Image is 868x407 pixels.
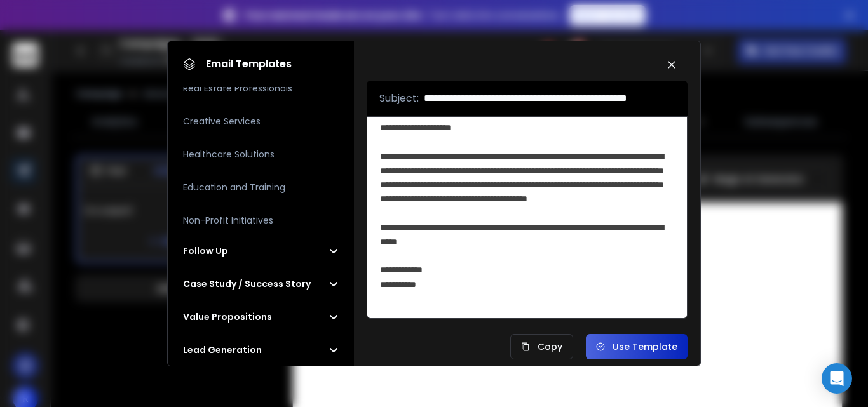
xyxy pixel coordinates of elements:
h3: Real Estate Professionals [183,82,292,95]
h1: Email Templates [183,57,292,72]
h3: Non-Profit Initiatives [183,214,273,227]
button: Use Template [586,334,688,359]
button: Value Propositions [183,310,339,323]
h3: Creative Services [183,115,261,128]
button: Lead Generation [183,344,339,356]
p: Subject: [379,91,419,106]
div: Open Intercom Messenger [822,363,852,394]
h3: Education and Training [183,181,285,194]
h3: Healthcare Solutions [183,148,275,161]
button: Case Study / Success Story [183,277,339,290]
button: Copy [510,334,573,359]
button: Follow Up [183,244,339,257]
